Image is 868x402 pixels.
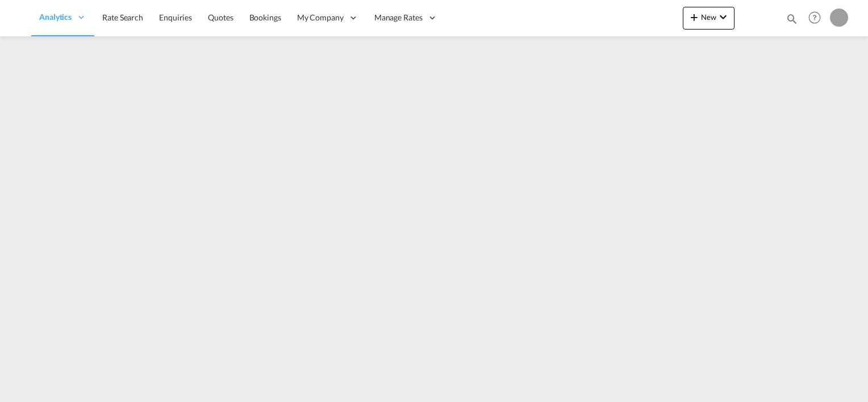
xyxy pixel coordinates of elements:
[249,12,281,22] span: Bookings
[687,10,701,24] md-icon: icon-plus 400-fg
[39,11,72,23] span: Analytics
[374,12,423,23] span: Manage Rates
[805,8,824,27] span: Help
[716,10,730,24] md-icon: icon-chevron-down
[786,12,798,30] div: icon-magnify
[687,12,730,22] span: New
[102,12,143,22] span: Rate Search
[159,12,192,22] span: Enquiries
[208,12,233,22] span: Quotes
[786,12,798,25] md-icon: icon-magnify
[683,7,735,30] button: icon-plus 400-fgNewicon-chevron-down
[805,8,830,28] div: Help
[297,12,344,23] span: My Company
